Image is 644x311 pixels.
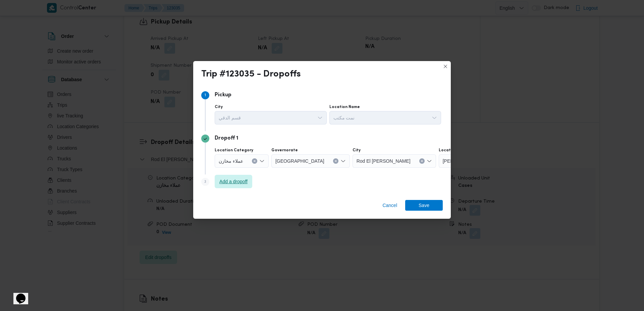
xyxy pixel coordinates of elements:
span: [PERSON_NAME] [443,157,481,164]
button: Cancel [380,200,400,211]
button: Clear input [419,158,425,164]
iframe: chat widget [7,284,28,304]
span: Save [419,200,429,211]
span: Cancel [382,201,397,209]
span: 3 [204,180,206,184]
span: Add a dropoff [219,177,248,186]
label: Location Name [439,148,469,153]
span: نمت مكتب [333,114,355,121]
span: 1 [205,93,206,97]
div: Trip #123035 - Dropoffs [201,69,301,80]
p: Pickup [215,91,231,99]
label: Location Name [329,104,360,110]
button: Open list of options [432,115,437,120]
p: Dropoff 1 [215,135,238,143]
span: Rod El [PERSON_NAME] [357,157,411,164]
button: Closes this modal window [441,62,449,70]
button: Save [405,200,443,211]
button: Open list of options [340,158,346,164]
button: Open list of options [259,158,265,164]
button: Clear input [333,158,338,164]
label: City [215,104,223,110]
button: Add a dropoff [215,175,252,188]
button: Clear input [252,158,257,164]
label: Location Category [215,148,253,153]
span: قسم الدقي [219,114,241,121]
label: City [353,148,361,153]
svg: Step 2 is complete [203,137,207,141]
label: Governorate [271,148,298,153]
button: Open list of options [317,115,323,120]
span: [GEOGRAPHIC_DATA] [275,157,324,164]
span: عملاء مخازن [219,157,243,164]
button: Open list of options [427,158,432,164]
